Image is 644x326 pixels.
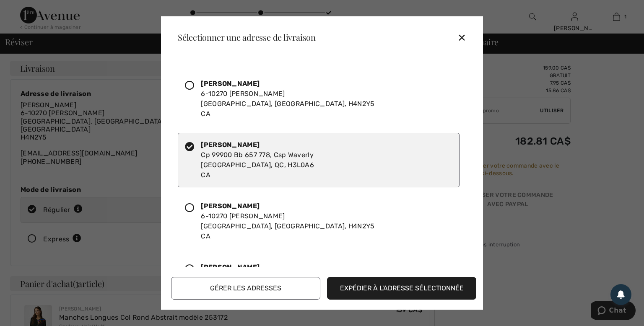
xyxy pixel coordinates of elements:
div: 6-10270 [PERSON_NAME] [GEOGRAPHIC_DATA], [GEOGRAPHIC_DATA], H4N2Y5 CA [201,79,374,119]
strong: [PERSON_NAME] [201,80,260,88]
div: Cp 99900 Bb 657 778, Csp Waverly [GEOGRAPHIC_DATA], QC, H3L0A6 CA [201,140,314,180]
div: Sélectionner une adresse de livraison [171,33,316,41]
button: Gérer les adresses [171,277,320,300]
strong: [PERSON_NAME] [201,263,260,271]
div: CP 99900 BB 657 778, CSP WAVERLY [GEOGRAPHIC_DATA], QC, H3L0A6 CA [201,262,319,303]
div: 6-10270 [PERSON_NAME] [GEOGRAPHIC_DATA], [GEOGRAPHIC_DATA], H4N2Y5 CA [201,201,374,241]
div: ✕ [457,28,473,46]
span: Chat [18,6,36,13]
strong: [PERSON_NAME] [201,202,260,210]
strong: [PERSON_NAME] [201,141,260,149]
button: Expédier à l'adresse sélectionnée [327,277,476,300]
